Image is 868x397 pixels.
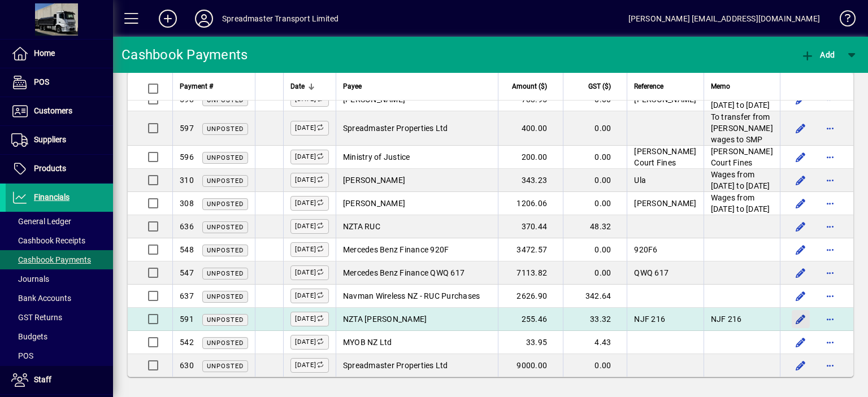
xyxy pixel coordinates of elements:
td: 3472.57 [498,238,563,261]
a: General Ledger [6,212,113,231]
button: More options [821,333,839,351]
span: Home [34,49,55,58]
label: [DATE] [290,358,329,373]
span: MYOB NZ Ltd [343,338,392,347]
span: 542 [180,338,194,347]
button: More options [821,148,839,166]
span: Unposted [207,125,244,133]
button: Add [798,45,837,65]
span: POS [34,77,49,86]
span: Unposted [207,200,244,208]
span: Unposted [207,293,244,300]
span: Staff [34,375,51,384]
label: [DATE] [290,150,329,164]
span: [PERSON_NAME] [634,199,696,208]
div: Payment # [180,80,248,93]
span: Reference [634,80,663,93]
td: 2626.90 [498,285,563,308]
td: 343.23 [498,169,563,192]
td: 9000.00 [498,354,563,377]
span: Amount ($) [512,80,547,93]
span: Wages from [DATE] to [DATE] [711,193,770,213]
a: POS [6,68,113,97]
button: More options [821,310,839,328]
span: 637 [180,291,194,300]
div: Reference [634,80,696,93]
span: Unposted [207,363,244,370]
span: Cashbook Payments [11,255,91,264]
div: Cashbook Payments [121,46,248,64]
span: Unposted [207,224,244,231]
span: 597 [180,124,194,133]
span: General Ledger [11,217,71,226]
span: Budgets [11,332,47,341]
span: Unposted [207,97,244,104]
label: [DATE] [290,219,329,234]
a: GST Returns [6,308,113,327]
label: [DATE] [290,121,329,136]
span: To transfer from [PERSON_NAME] wages to SMP [711,112,773,144]
span: POS [11,351,33,360]
td: 33.95 [498,331,563,354]
button: Edit [792,171,810,189]
td: 255.46 [498,308,563,331]
span: Journals [11,274,49,283]
button: More options [821,194,839,212]
td: 0.00 [563,192,627,215]
span: Ministry of Justice [343,152,410,162]
span: QWQ 617 [634,268,669,277]
span: [PERSON_NAME] [343,199,405,208]
td: 0.00 [563,354,627,377]
span: Spreadmaster Properties Ltd [343,124,448,133]
a: Budgets [6,327,113,346]
span: 308 [180,199,194,208]
td: 370.44 [498,215,563,238]
td: 0.00 [563,146,627,169]
button: Edit [792,264,810,282]
button: Edit [792,241,810,259]
td: 7113.82 [498,261,563,285]
span: 591 [180,315,194,324]
span: Wages from [DATE] to [DATE] [711,170,770,190]
span: [PERSON_NAME] Court Fines [711,147,773,167]
span: 310 [180,176,194,185]
td: 48.32 [563,215,627,238]
span: Add [801,50,835,59]
span: NZTA [PERSON_NAME] [343,315,427,324]
span: 636 [180,222,194,231]
button: Edit [792,119,810,137]
span: Spreadmaster Properties Ltd [343,361,448,370]
td: 33.32 [563,308,627,331]
span: Unposted [207,154,244,162]
button: More options [821,217,839,235]
div: [PERSON_NAME] [EMAIL_ADDRESS][DOMAIN_NAME] [628,10,820,28]
button: Edit [792,356,810,374]
a: Products [6,155,113,183]
label: [DATE] [290,265,329,280]
button: Edit [792,90,810,108]
td: 1206.06 [498,192,563,215]
button: More options [821,171,839,189]
div: Amount ($) [505,80,558,93]
span: NJF 216 [634,315,665,324]
span: Navman Wireless NZ - RUC Purchases [343,291,480,300]
span: [PERSON_NAME] Court Fines [634,147,696,167]
button: More options [821,356,839,374]
label: [DATE] [290,173,329,187]
span: Unposted [207,247,244,254]
button: More options [821,90,839,108]
span: Cashbook Receipts [11,236,85,245]
span: 598 [180,95,194,104]
span: Unposted [207,339,244,347]
span: Ula [634,176,646,185]
span: Mercedes Benz Finance QWQ 617 [343,268,465,277]
td: 400.00 [498,111,563,146]
span: Financials [34,193,70,202]
button: Edit [792,217,810,235]
span: Suppliers [34,135,66,144]
a: Home [6,40,113,68]
span: 920F6 [634,245,657,254]
td: 342.64 [563,285,627,308]
span: Payment # [180,80,213,93]
button: Edit [792,333,810,351]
